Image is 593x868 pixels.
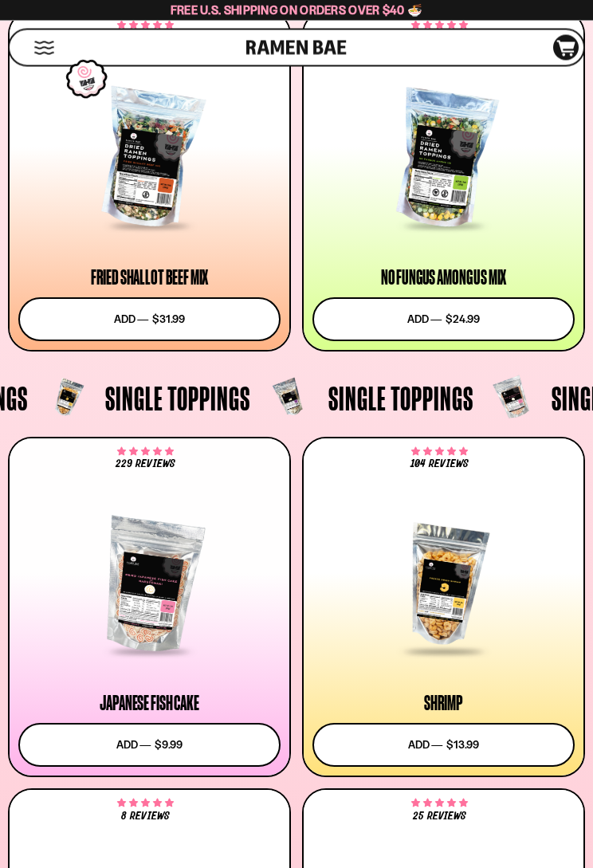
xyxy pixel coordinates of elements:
[302,438,585,778] a: 4.90 stars 104 reviews Shrimp Add ― $13.99
[302,11,585,352] a: 4.82 stars 22 reviews No Fungus Among Us Mix Add ― $24.99
[410,459,468,470] span: 104 reviews
[100,694,198,713] div: Japanese Fish Cake
[117,450,174,456] span: 4.76 stars
[18,724,281,768] button: Add ― $9.99
[312,298,575,342] button: Add ― $24.99
[411,450,468,456] span: 4.90 stars
[121,811,169,823] span: 8 reviews
[424,694,463,713] div: Shrimp
[411,801,468,807] span: 4.88 stars
[91,269,208,288] div: Fried Shallot Beef Mix
[18,298,281,342] button: Add ― $31.99
[328,382,473,415] span: Single Toppings
[105,382,250,415] span: Single Toppings
[8,11,291,352] a: 4.82 stars 79 reviews Fried Shallot Beef Mix Add ― $31.99
[381,269,506,288] div: No Fungus Among Us Mix
[413,811,466,823] span: 25 reviews
[117,801,174,807] span: 4.75 stars
[171,2,423,18] span: Free U.S. Shipping on Orders over $40 🍜
[8,438,291,778] a: 4.76 stars 229 reviews Japanese Fish Cake Add ― $9.99
[116,459,175,470] span: 229 reviews
[312,724,575,768] button: Add ― $13.99
[33,41,55,55] button: Mobile Menu Trigger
